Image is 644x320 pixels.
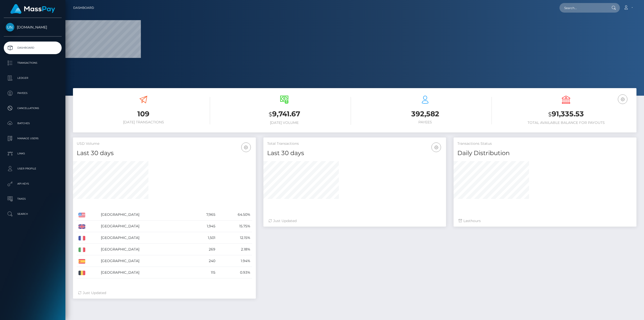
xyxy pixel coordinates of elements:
[4,72,62,84] a: Ledger
[358,109,492,119] h3: 392,582
[190,232,217,244] td: 1,501
[190,267,217,278] td: 115
[4,25,62,29] span: [DOMAIN_NAME]
[6,59,60,67] p: Transactions
[6,180,60,188] p: API Keys
[268,218,441,224] div: Just Updated
[99,267,190,278] td: [GEOGRAPHIC_DATA]
[559,3,607,13] input: Search...
[459,218,631,224] div: Last hours
[267,149,442,158] h4: Last 30 days
[267,141,442,146] h5: Total Transactions
[358,120,492,124] h6: Payees
[190,244,217,255] td: 269
[4,87,62,99] a: Payees
[6,104,60,112] p: Cancellations
[10,4,55,14] img: MassPay Logo
[190,255,217,267] td: 240
[218,109,351,119] h3: 9,741.67
[217,244,252,255] td: 2.18%
[4,208,62,220] a: Search
[6,195,60,203] p: Taxes
[78,259,85,264] img: ES.png
[73,3,94,13] a: Dashboard
[217,221,252,232] td: 15.75%
[6,74,60,82] p: Ledger
[78,247,85,252] img: IT.png
[4,132,62,145] a: Manage Users
[77,141,252,146] h5: USD Volume
[4,147,62,160] a: Links
[6,44,60,52] p: Dashboard
[6,150,60,157] p: Links
[548,111,552,118] small: $
[6,210,60,218] p: Search
[78,271,85,275] img: BE.png
[99,255,190,267] td: [GEOGRAPHIC_DATA]
[4,102,62,115] a: Cancellations
[190,209,217,221] td: 7,965
[78,213,85,217] img: US.png
[457,141,633,146] h5: Transactions Status
[217,267,252,278] td: 0.93%
[77,120,210,124] h6: [DATE] Transactions
[78,236,85,240] img: FR.png
[99,209,190,221] td: [GEOGRAPHIC_DATA]
[4,162,62,175] a: User Profile
[99,221,190,232] td: [GEOGRAPHIC_DATA]
[4,177,62,190] a: API Keys
[457,149,633,158] h4: Daily Distribution
[78,224,85,229] img: GB.png
[77,149,252,158] h4: Last 30 days
[77,109,210,119] h3: 109
[217,255,252,267] td: 1.94%
[499,109,633,119] h3: 91,335.53
[4,57,62,69] a: Transactions
[4,42,62,54] a: Dashboard
[4,193,62,205] a: Taxes
[6,165,60,172] p: User Profile
[499,121,633,125] h6: Total Available Balance for Payouts
[99,244,190,255] td: [GEOGRAPHIC_DATA]
[78,290,251,296] div: Just Updated
[99,232,190,244] td: [GEOGRAPHIC_DATA]
[217,232,252,244] td: 12.15%
[6,120,60,127] p: Batches
[4,117,62,130] a: Batches
[6,89,60,97] p: Payees
[6,23,14,31] img: Unlockt.me
[190,221,217,232] td: 1,945
[218,121,351,125] h6: [DATE] Volume
[6,135,60,142] p: Manage Users
[269,111,272,118] small: $
[217,209,252,221] td: 64.50%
